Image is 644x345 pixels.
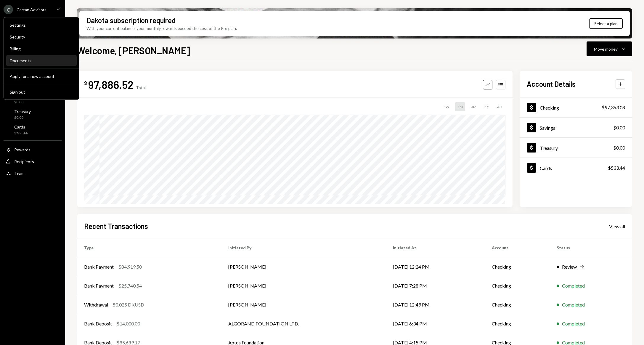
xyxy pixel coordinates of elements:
div: Dakota subscription required [86,15,176,25]
th: Initiated By [221,238,386,257]
div: $ [84,80,87,86]
div: Treasury [14,109,31,114]
div: Apply for a new account [10,74,73,79]
div: 97,886.52 [88,78,134,91]
div: Savings [540,125,555,131]
div: Billing [10,46,73,51]
td: Checking [485,314,550,333]
td: [DATE] 6:34 PM [386,314,485,333]
button: Sign out [6,87,77,97]
div: $0.00 [14,115,31,120]
div: $97,353.08 [602,104,625,111]
div: 1W [441,102,452,111]
td: [PERSON_NAME] [221,257,386,276]
div: Bank Payment [84,282,114,289]
td: ALGORAND FOUNDATION LTD. [221,314,386,333]
th: Type [77,238,221,257]
a: Treasury$0.00 [520,138,632,158]
div: Bank Deposit [84,320,112,327]
td: Checking [485,276,550,295]
div: $533.44 [608,164,625,171]
th: Account [485,238,550,257]
a: Cards$533.44 [4,123,62,137]
h2: Account Details [527,79,576,89]
div: C [4,5,13,14]
a: Documents [6,55,77,66]
div: With your current balance, your monthly rewards exceed the cost of the Pro plan. [86,25,237,31]
div: 3M [469,102,479,111]
a: Treasury$0.00 [4,107,62,121]
div: ALL [495,102,505,111]
td: [DATE] 12:49 PM [386,295,485,314]
div: Rewards [14,147,30,152]
a: Settings [6,20,77,30]
button: Move money [587,41,632,56]
button: Select a plan [589,18,623,29]
div: Completed [562,282,585,289]
a: Billing [6,43,77,54]
a: Security [6,31,77,42]
div: Treasury [540,145,558,151]
td: [PERSON_NAME] [221,276,386,295]
div: Total [136,85,146,90]
div: 1M [455,102,465,111]
div: $25,740.54 [118,282,142,289]
td: [PERSON_NAME] [221,295,386,314]
div: View all [609,224,625,230]
td: [DATE] 7:28 PM [386,276,485,295]
h1: Welcome, [PERSON_NAME] [77,44,190,56]
button: Apply for a new account [6,71,77,82]
div: Cards [540,165,552,171]
a: Recipients [4,156,62,167]
a: Checking$97,353.08 [520,97,632,117]
td: Checking [485,295,550,314]
div: $84,919.50 [118,263,142,270]
a: Rewards [4,144,62,155]
a: Team [4,168,62,179]
div: Cartan Advisors [17,7,46,12]
div: Security [10,34,73,39]
td: Checking [485,257,550,276]
div: Withdrawal [84,301,108,308]
a: Savings$0.00 [520,118,632,137]
div: 50,025 DKUSD [113,301,144,308]
div: Cards [14,124,28,129]
div: Settings [10,23,73,28]
h2: Recent Transactions [84,221,148,231]
div: $0.00 [14,100,28,105]
th: Initiated At [386,238,485,257]
div: Review [562,263,577,270]
div: 1Y [482,102,491,111]
a: Cards$533.44 [520,158,632,178]
div: Completed [562,320,585,327]
div: $14,000.00 [117,320,140,327]
td: [DATE] 12:24 PM [386,257,485,276]
div: $0.00 [613,144,625,151]
div: $0.00 [613,124,625,131]
th: Status [550,238,632,257]
div: Documents [10,58,73,63]
div: Bank Payment [84,263,114,270]
div: Move money [594,46,618,52]
div: Completed [562,301,585,308]
a: View all [609,223,625,230]
div: Sign out [10,89,73,94]
div: Team [14,171,25,176]
div: Recipients [14,159,34,164]
div: Checking [540,105,559,110]
div: $533.44 [14,131,28,136]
